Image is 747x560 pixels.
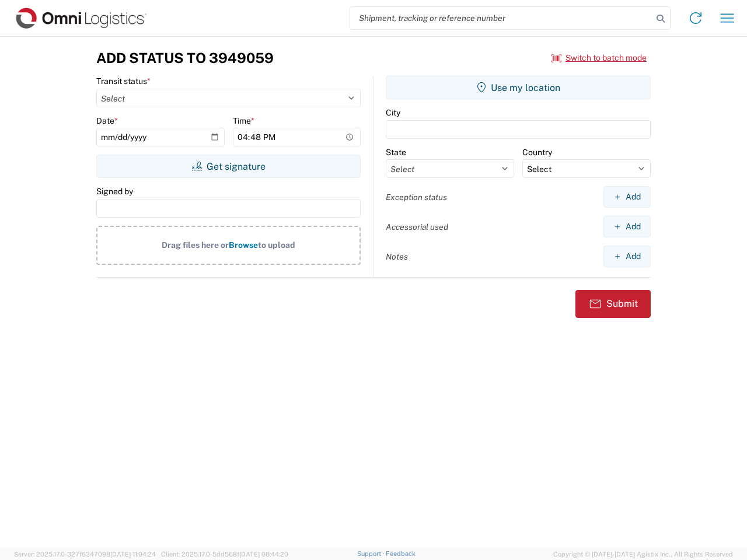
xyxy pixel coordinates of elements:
[233,116,254,126] label: Time
[161,551,288,558] span: Client: 2025.17.0-5dd568f
[96,50,274,66] h3: Add Status to 3949059
[386,192,447,202] label: Exception status
[575,290,651,318] button: Submit
[229,240,258,250] span: Browse
[386,550,416,557] a: Feedback
[258,240,295,250] span: to upload
[522,147,552,157] label: Country
[551,48,647,68] button: Switch to batch mode
[603,246,651,267] button: Add
[239,551,288,558] span: [DATE] 08:44:20
[357,550,386,557] a: Support
[96,155,361,178] button: Get signature
[386,107,400,118] label: City
[386,222,448,232] label: Accessorial used
[96,76,151,86] label: Transit status
[553,549,733,559] span: Copyright © [DATE]-[DATE] Agistix Inc., All Rights Reserved
[350,7,652,29] input: Shipment, tracking or reference number
[603,186,651,208] button: Add
[96,116,118,126] label: Date
[603,216,651,237] button: Add
[386,76,651,99] button: Use my location
[110,551,156,558] span: [DATE] 11:04:24
[96,186,133,197] label: Signed by
[386,251,408,262] label: Notes
[162,240,229,250] span: Drag files here or
[14,551,156,558] span: Server: 2025.17.0-327f6347098
[386,147,406,157] label: State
